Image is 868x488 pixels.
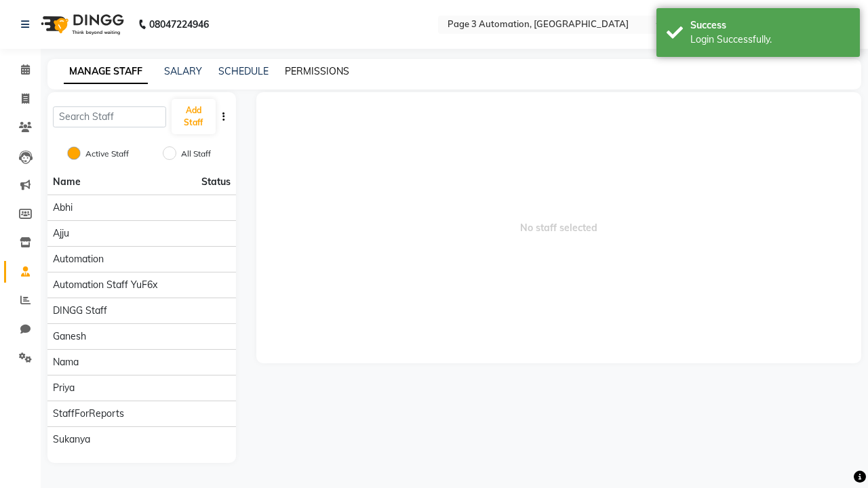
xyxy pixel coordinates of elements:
input: Search Staff [53,106,166,127]
span: Ganesh [53,329,86,344]
span: Automation [53,252,104,266]
span: StaffForReports [53,407,124,421]
div: Success [690,18,850,33]
span: Abhi [53,201,73,215]
span: DINGG Staff [53,304,107,318]
a: SCHEDULE [218,65,269,77]
img: logo [35,5,127,43]
a: SALARY [164,65,202,77]
label: All Staff [181,148,211,160]
span: Automation Staff YuF6x [53,278,157,292]
label: Active Staff [85,148,129,160]
span: Sukanya [53,432,90,447]
a: PERMISSIONS [285,65,349,77]
b: 08047224946 [149,5,209,43]
span: No staff selected [256,92,862,363]
span: Status [201,175,231,189]
span: Ajju [53,226,69,241]
button: Add Staff [172,99,216,134]
span: Nama [53,355,79,369]
div: Login Successfully. [690,33,850,47]
a: MANAGE STAFF [64,60,148,84]
span: Name [53,176,81,188]
span: Priya [53,381,75,395]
